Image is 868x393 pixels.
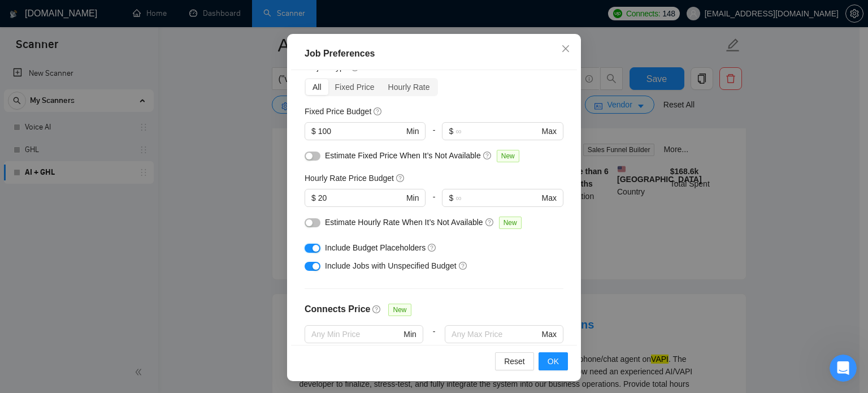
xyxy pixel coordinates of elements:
[318,192,404,204] input: 0
[548,355,559,368] span: OK
[403,328,416,340] span: Min
[72,296,81,305] button: Start recording
[198,5,219,25] div: Close
[539,352,568,370] button: OK
[406,125,419,137] span: Min
[7,5,29,26] button: go back
[542,328,557,340] span: Max
[423,325,445,357] div: -
[406,192,419,204] span: Min
[495,352,534,370] button: Reset
[177,5,198,26] button: Home
[452,328,539,340] input: Any Max Price
[18,224,176,268] div: Use Default Answer Templates only as a fallback, for example: "[Answer if certain, otherwise ask ...
[18,268,176,323] div: Keep your Upwork profile detailed and niche-specific - the richer the data, the smarter and more ...
[18,296,27,305] button: Upload attachment
[18,35,176,57] div: Your scanner setup (keywords, job categories, and cover letter prompts),
[325,261,457,270] span: Include Jobs with Unspecified Budget
[550,34,581,64] button: Close
[542,192,557,204] span: Max
[561,44,570,53] span: close
[18,191,176,224] div: Fill out as many Custom Client Questions manually as possible - this ensures precision.
[325,243,426,252] span: Include Budget Placeholders
[325,151,481,160] span: Estimate Fixed Price When It’s Not Available
[455,192,539,204] input: ∞
[305,47,563,61] div: Job Preferences
[542,125,557,137] span: Max
[372,305,381,314] span: question-circle
[311,125,316,137] span: $
[388,304,411,316] span: New
[18,58,176,91] div: and, when possible, parts of the client’s job post to ensure the tone and response match the proj...
[504,355,525,368] span: Reset
[428,243,437,252] span: question-circle
[485,218,494,227] span: question-circle
[455,125,539,137] input: ∞
[499,217,522,229] span: New
[306,79,328,95] div: All
[311,192,316,204] span: $
[381,79,437,95] div: Hourly Rate
[305,105,371,118] h5: Fixed Price Budget
[830,355,857,382] iframe: Intercom live chat
[18,96,176,174] div: However, if the question is too specific and your profile doesn’t contain a clear answer, the AI ...
[426,189,442,216] div: -
[311,328,401,340] input: Any Min Price
[449,125,453,137] span: $
[194,292,212,310] button: Send a message…
[449,192,453,204] span: $
[305,303,370,316] h4: Connects Price
[426,122,442,149] div: -
[497,150,519,162] span: New
[10,273,216,292] textarea: Message…
[36,296,45,305] button: Emoji picker
[459,261,468,270] span: question-circle
[18,174,176,185] div: To get the most out of it, it’s best to:
[318,125,404,137] input: 0
[32,6,50,24] img: Profile image for Nazar
[54,296,63,305] button: Gif picker
[396,174,405,183] span: question-circle
[374,107,383,116] span: question-circle
[305,172,394,184] h5: Hourly Rate Price Budget
[55,6,81,14] h1: Nazar
[483,151,492,160] span: question-circle
[325,218,483,227] span: Estimate Hourly Rate When It’s Not Available
[55,14,105,25] p: Active [DATE]
[328,79,381,95] div: Fixed Price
